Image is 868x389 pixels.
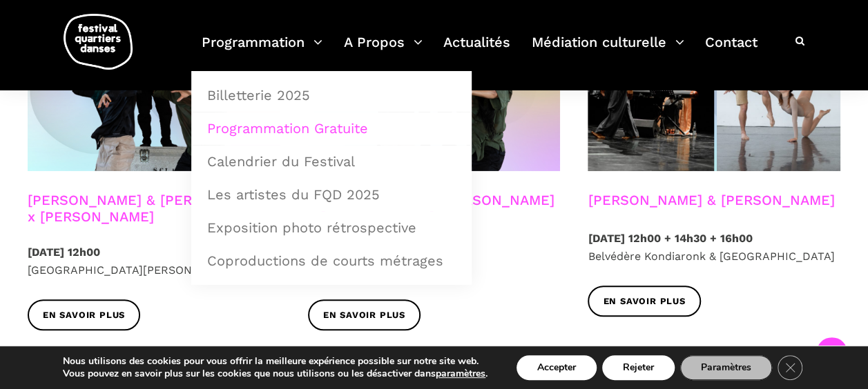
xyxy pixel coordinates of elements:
a: Programmation [202,30,322,71]
p: Vous pouvez en savoir plus sur les cookies que nous utilisons ou les désactiver dans . [63,368,488,380]
a: Programmation Gratuite [199,112,464,144]
span: Belvédère Kondiaronk & [GEOGRAPHIC_DATA] [588,250,834,263]
span: En savoir plus [323,308,405,323]
a: En savoir plus [588,286,700,317]
a: [PERSON_NAME] & [PERSON_NAME] [588,192,834,208]
a: Calendrier du Festival [199,146,464,177]
span: En savoir plus [43,308,125,323]
p: Nous utilisons des cookies pour vous offrir la meilleure expérience possible sur notre site web. [63,355,488,368]
a: A Propos [344,30,423,71]
button: Close GDPR Cookie Banner [778,355,802,380]
a: Coproductions de courts métrages [199,245,464,277]
a: En savoir plus [28,299,140,330]
a: Contact [705,30,758,71]
strong: [DATE] 12h00 [28,246,100,259]
a: Exposition photo rétrospective [199,212,464,243]
button: paramètres [436,368,485,380]
a: Médiation culturelle [532,30,684,71]
button: Rejeter [602,355,675,380]
a: Les artistes du FQD 2025 [199,179,464,210]
button: Accepter [517,355,597,380]
span: En savoir plus [603,295,685,309]
a: En savoir plus [308,299,421,330]
p: [GEOGRAPHIC_DATA][PERSON_NAME] [28,243,280,279]
a: Billetterie 2025 [199,79,464,111]
img: logo-fqd-med [64,14,133,70]
button: Paramètres [680,355,772,380]
a: [PERSON_NAME] & [PERSON_NAME] x [PERSON_NAME] [28,192,274,225]
a: Actualités [443,30,510,71]
strong: [DATE] 12h00 + 14h30 + 16h00 [588,232,752,245]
